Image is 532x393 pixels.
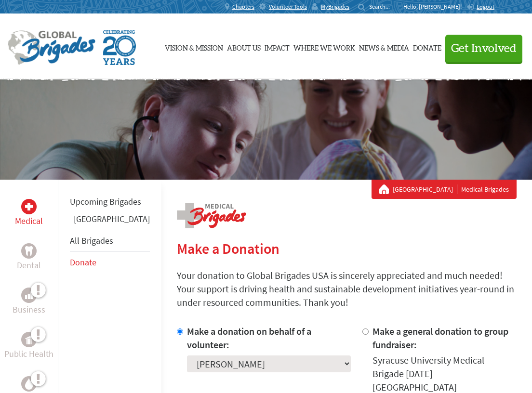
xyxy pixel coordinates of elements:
div: Dental [21,243,37,259]
div: Medical [21,199,37,214]
img: Business [25,291,33,299]
a: Impact [265,23,290,71]
label: Make a general donation to group fundraiser: [372,325,508,351]
img: Dental [25,246,33,255]
li: Panama [70,212,150,230]
img: Public Health [25,335,33,344]
a: About Us [227,23,261,71]
h2: Make a Donation [177,240,517,257]
li: All Brigades [70,230,150,252]
p: Dental [17,259,41,272]
a: [GEOGRAPHIC_DATA] [74,213,150,224]
a: Logout [466,3,494,11]
p: Medical [15,214,43,228]
p: Business [13,303,45,316]
span: MyBrigades [321,3,349,11]
p: Your donation to Global Brigades USA is sincerely appreciated and much needed! Your support is dr... [177,269,517,309]
input: Search... [369,3,397,10]
a: All Brigades [70,235,113,246]
a: Upcoming Brigades [70,196,141,207]
a: Public HealthPublic Health [4,332,53,361]
a: MedicalMedical [15,199,43,228]
div: Medical Brigades [379,184,509,194]
img: Global Brigades Celebrating 20 Years [103,30,136,65]
label: Make a donation on behalf of a volunteer: [187,325,311,351]
a: DentalDental [17,243,41,272]
div: Business [21,288,37,303]
a: [GEOGRAPHIC_DATA] [393,184,457,194]
a: BusinessBusiness [13,288,45,316]
a: News & Media [359,23,409,71]
li: Donate [70,252,150,273]
span: Chapters [232,3,254,11]
span: Volunteer Tools [269,3,307,11]
img: Global Brigades Logo [8,30,95,65]
img: Medical [25,203,33,210]
div: Public Health [21,332,37,347]
li: Upcoming Brigades [70,191,150,212]
div: Water [21,376,37,392]
button: Get Involved [445,35,522,62]
img: logo-medical.png [177,203,246,228]
a: Where We Work [293,23,355,71]
span: Logout [477,3,494,10]
p: Hello, [PERSON_NAME]! [403,3,466,11]
a: Donate [413,23,441,71]
img: Water [25,378,33,389]
span: Get Involved [451,43,517,54]
p: Public Health [4,347,53,361]
a: Donate [70,257,96,268]
a: Vision & Mission [165,23,223,71]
